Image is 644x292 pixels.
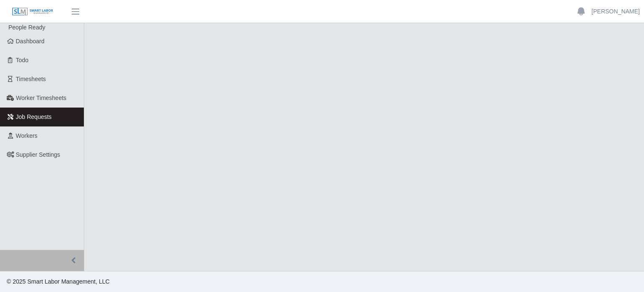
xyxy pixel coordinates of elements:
[16,57,29,63] span: Todo
[16,113,52,120] span: Job Requests
[16,151,60,158] span: Supplier Settings
[7,278,109,285] span: © 2025 Smart Labor Management, LLC
[16,76,46,82] span: Timesheets
[16,132,38,139] span: Workers
[8,24,45,31] span: People Ready
[12,7,54,16] img: SLM Logo
[16,95,66,101] span: Worker Timesheets
[16,38,45,45] span: Dashboard
[592,7,640,16] a: [PERSON_NAME]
